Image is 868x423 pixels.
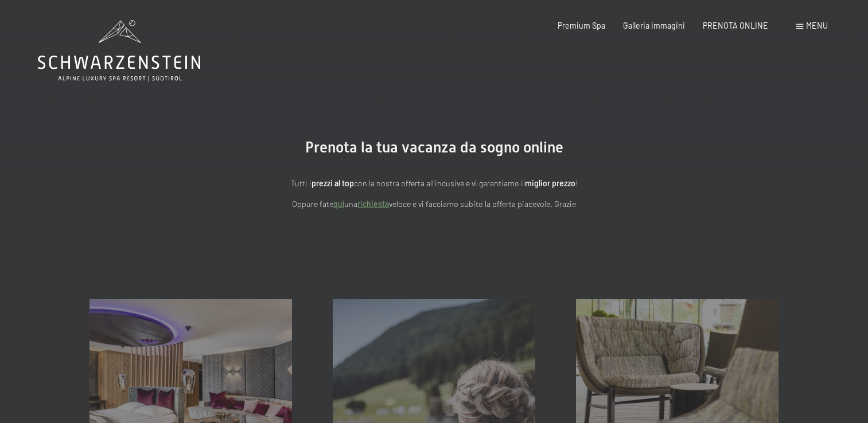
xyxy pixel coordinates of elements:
[182,177,687,190] p: Tutti i con la nostra offerta all'incusive e vi garantiamo il !
[525,178,575,188] strong: miglior prezzo
[623,21,685,30] a: Galleria immagini
[357,199,389,209] a: richiesta
[305,139,563,156] span: Prenota la tua vacanza da sogno online
[333,199,344,209] a: quì
[806,21,828,30] span: Menu
[703,21,768,30] a: PRENOTA ONLINE
[558,21,605,30] a: Premium Spa
[182,198,687,211] p: Oppure fate una veloce e vi facciamo subito la offerta piacevole. Grazie
[312,178,354,188] strong: prezzi al top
